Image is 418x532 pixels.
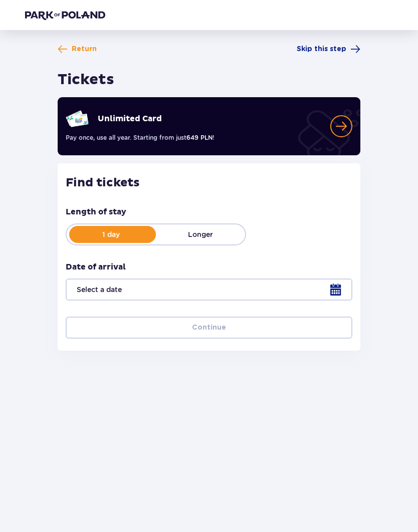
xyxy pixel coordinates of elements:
[192,324,226,331] font: Continue
[66,317,352,339] button: Continue
[25,10,105,20] img: Park of Poland logo
[58,44,97,54] a: Return
[72,46,97,53] font: Return
[297,46,346,53] font: Skip this step
[297,44,360,54] a: Skip this step
[58,70,114,89] font: Tickets
[102,230,120,238] font: 1 day
[188,230,213,238] font: Longer
[66,207,126,217] font: Length of stay
[66,262,126,272] font: Date of arrival
[66,175,140,190] font: Find tickets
